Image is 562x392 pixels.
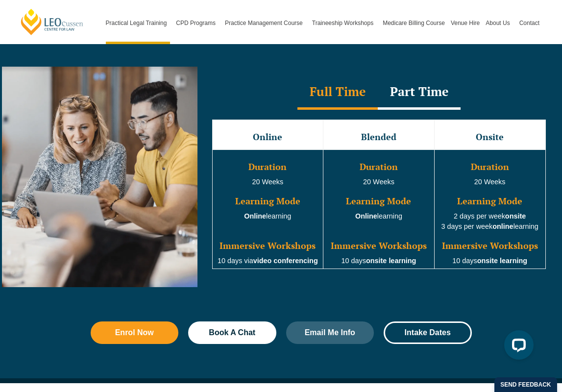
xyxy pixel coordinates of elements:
[248,161,287,172] span: Duration
[496,326,538,367] iframe: LiveChat chat widget
[91,321,179,344] a: Enrol Now
[505,212,526,220] strong: onsite
[305,329,355,337] span: Email Me Info
[214,196,322,206] h3: Learning Mode
[297,75,378,110] div: Full Time
[378,75,461,110] div: Part Time
[188,321,276,344] a: Book A Chat
[436,241,544,251] h3: Immersive Workshops
[384,321,472,344] a: Intake Dates
[405,329,451,337] span: Intake Dates
[477,257,527,265] strong: onsite learning
[355,212,377,220] strong: Online
[436,162,544,172] h3: Duration
[492,222,513,230] strong: online
[324,132,433,142] h3: Blended
[434,149,545,269] td: 20 Weeks 2 days per week 3 days per week learning 10 days
[244,212,266,220] strong: Online
[214,241,322,251] h3: Immersive Workshops
[286,321,374,344] a: Email Me Info
[209,329,255,337] span: Book A Chat
[212,149,323,269] td: learning 10 days via
[222,2,309,44] a: Practice Management Course
[380,2,448,44] a: Medicare Billing Course
[252,178,283,186] span: 20 Weeks
[324,162,433,172] h3: Duration
[436,132,544,142] h3: Onsite
[436,196,544,206] h3: Learning Mode
[309,2,380,44] a: Traineeship Workshops
[103,2,173,44] a: Practical Legal Training
[20,8,85,36] a: [PERSON_NAME] Centre for Law
[516,2,542,44] a: Contact
[366,257,416,265] strong: onsite learning
[483,2,516,44] a: About Us
[173,2,222,44] a: CPD Programs
[323,149,435,269] td: 20 Weeks learning 10 days
[115,329,154,337] span: Enrol Now
[324,196,433,206] h3: Learning Mode
[214,132,322,142] h3: Online
[324,241,433,251] h3: Immersive Workshops
[253,257,318,265] strong: video conferencing
[448,2,483,44] a: Venue Hire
